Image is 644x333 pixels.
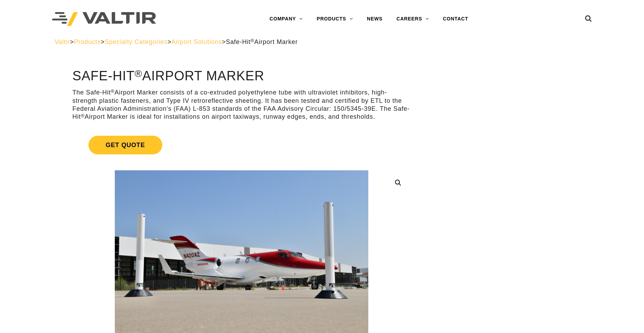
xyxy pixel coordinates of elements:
img: Valtir [52,12,156,26]
sup: ® [251,38,255,43]
span: Safe-Hit Airport Marker [226,38,298,45]
div: > > > > [54,38,590,46]
a: PRODUCTS [310,12,360,26]
a: Airport Solutions [171,38,222,45]
a: Specialty Categories [105,38,168,45]
sup: ® [135,68,142,79]
a: Products [74,38,101,45]
p: The Safe-Hit Airport Marker consists of a co-extruded polyethylene tube with ultraviolet inhibito... [72,89,411,121]
a: NEWS [360,12,389,26]
sup: ® [111,89,114,94]
sup: ® [81,113,85,118]
a: Get Quote [72,127,411,163]
span: Get Quote [88,136,162,154]
h1: Safe-Hit Airport Marker [72,69,411,83]
a: COMPANY [263,12,310,26]
a: CAREERS [389,12,436,26]
a: CONTACT [436,12,475,26]
a: Valtir [54,38,70,45]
